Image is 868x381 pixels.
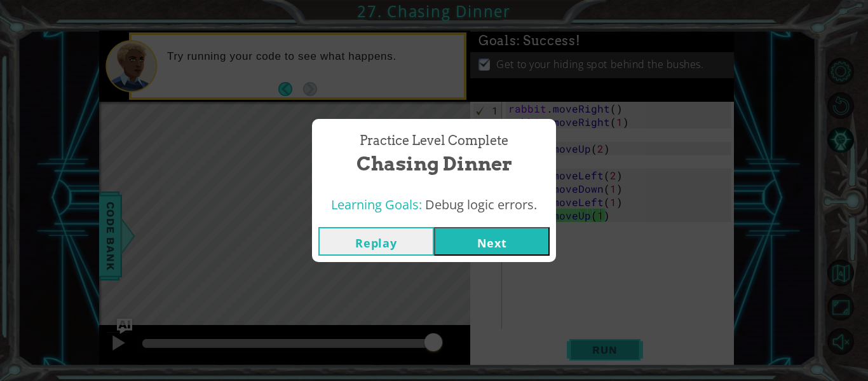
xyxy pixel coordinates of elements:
button: Next [434,227,550,256]
span: Debug logic errors. [425,196,537,213]
span: Learning Goals: [331,196,422,213]
button: Replay [318,227,434,256]
span: Chasing Dinner [356,150,512,177]
span: Practice Level Complete [360,132,508,150]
